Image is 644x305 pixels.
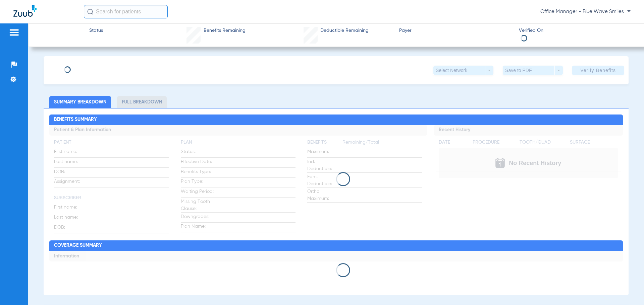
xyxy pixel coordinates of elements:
li: Summary Breakdown [49,96,111,108]
h2: Coverage Summary [49,240,623,251]
h2: Benefits Summary [49,115,623,125]
span: Benefits Remaining [204,27,246,34]
span: Verified On [519,27,633,34]
img: hamburger-icon [9,28,19,36]
input: Search for patients [84,5,168,18]
span: Payer [399,27,513,34]
span: Deductible Remaining [320,27,369,34]
img: Search Icon [87,9,93,15]
li: Full Breakdown [117,96,167,108]
img: Zuub Logo [13,5,37,17]
span: Status [89,27,103,34]
span: Office Manager - Blue Wave Smiles [540,8,631,15]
